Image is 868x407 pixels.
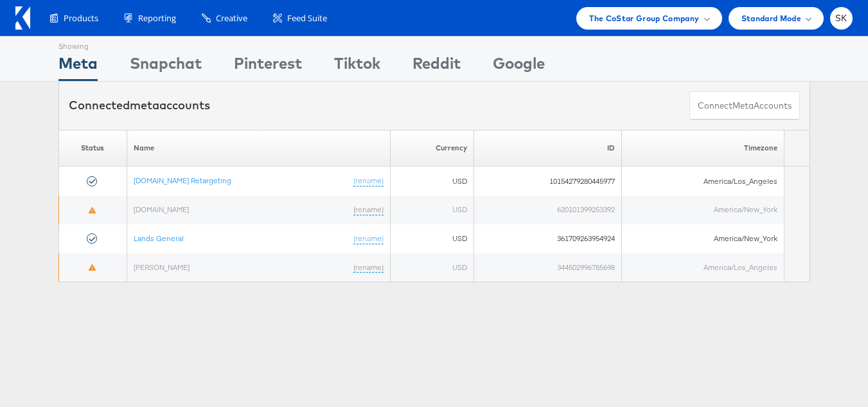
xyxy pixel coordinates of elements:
span: meta [732,100,754,112]
span: Standard Mode [741,12,801,25]
th: ID [474,130,621,167]
button: ConnectmetaAccounts [689,91,800,120]
a: (rename) [353,176,384,186]
div: Showing [58,37,98,52]
a: Lands General [134,233,184,243]
td: America/New_York [621,195,784,224]
div: Google [493,52,545,81]
td: USD [390,167,474,195]
span: meta [130,98,159,113]
span: Feed Suite [287,12,327,24]
td: 361709263954924 [474,224,621,253]
td: America/Los_Angeles [621,167,784,195]
td: America/Los_Angeles [621,253,784,282]
div: Snapchat [130,52,202,81]
td: America/New_York [621,224,784,253]
div: Pinterest [234,52,302,81]
a: [PERSON_NAME] [134,262,190,271]
span: The CoStar Group Company [589,12,699,25]
th: Name [127,130,390,167]
a: [DOMAIN_NAME] Retargeting [134,176,231,185]
td: 10154279280445977 [474,167,621,195]
a: (rename) [353,262,384,273]
div: Tiktok [334,52,380,81]
th: Timezone [621,130,784,167]
a: (rename) [353,233,384,244]
td: 344502996785698 [474,253,621,282]
td: USD [390,195,474,224]
div: Meta [58,52,98,81]
td: USD [390,253,474,282]
span: SK [835,14,847,23]
div: Connected accounts [69,97,210,114]
span: Products [64,12,98,24]
span: Reporting [138,12,176,24]
span: Creative [216,12,247,24]
div: Reddit [412,52,461,81]
th: Status [58,130,127,167]
td: USD [390,224,474,253]
td: 620101399253392 [474,195,621,224]
a: [DOMAIN_NAME] [134,204,189,214]
a: (rename) [353,204,384,215]
th: Currency [390,130,474,167]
